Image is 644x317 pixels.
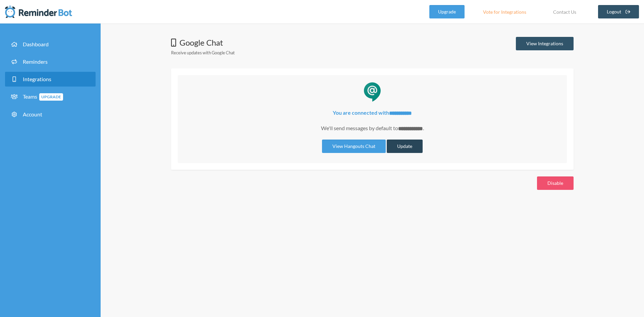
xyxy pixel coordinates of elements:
[5,107,96,122] a: Account
[171,37,235,48] h1: Google Chat
[23,93,63,100] span: Teams
[184,124,560,133] p: We'll send messages by default to .
[387,140,423,153] button: Update
[429,5,465,18] a: Upgrade
[23,76,51,82] span: Integrations
[333,109,412,116] strong: You are connected with
[23,41,49,47] span: Dashboard
[537,176,574,190] button: Disable
[598,5,639,18] a: Logout
[171,50,235,55] small: Receive updates with Google Chat
[5,54,96,69] a: Reminders
[23,58,48,65] span: Reminders
[475,5,535,18] a: Vote for Integrations
[516,37,574,50] a: View Integrations
[5,72,96,87] a: Integrations
[322,140,386,153] a: View Hangouts Chat
[5,37,96,52] a: Dashboard
[5,89,96,104] a: TeamsUpgrade
[39,93,63,101] span: Upgrade
[545,5,585,18] a: Contact Us
[5,5,72,18] img: Reminder Bot
[23,111,42,117] span: Account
